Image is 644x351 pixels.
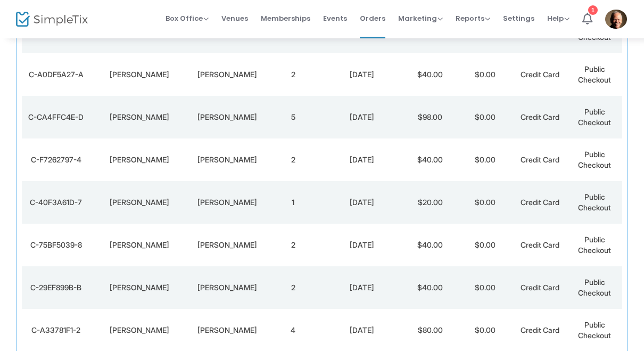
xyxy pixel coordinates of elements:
div: Donaghy [192,240,263,250]
span: Public Checkout [578,277,611,297]
span: Public Checkout [578,22,611,42]
td: 2 [266,138,320,181]
div: William [93,325,186,336]
span: Memberships [261,5,310,32]
div: john [93,197,186,208]
span: Credit Card [521,155,559,164]
div: C-F7262797-4 [24,154,88,165]
span: Credit Card [521,70,559,79]
div: C-CA4FFC4E-D [24,112,88,123]
div: 9/18/2025 [323,325,400,336]
span: Credit Card [521,240,559,249]
td: $0.00 [458,138,513,181]
td: $0.00 [458,53,513,96]
td: $0.00 [458,96,513,138]
div: Topoleski [192,282,263,293]
div: 9/19/2025 [323,69,400,80]
div: 9/18/2025 [323,197,400,208]
td: $40.00 [403,224,458,266]
td: 2 [266,224,320,266]
span: Credit Card [521,283,559,292]
td: $20.00 [403,181,458,224]
div: Wells [192,112,263,123]
div: john [93,240,186,250]
span: Credit Card [521,112,559,121]
div: 9/18/2025 [323,154,400,165]
div: 9/18/2025 [323,282,400,293]
span: Public Checkout [578,107,611,127]
div: Dawn [93,69,186,80]
td: $0.00 [458,224,513,266]
span: Box Office [166,13,209,23]
div: 1 [588,5,598,15]
td: $98.00 [403,96,458,138]
td: $40.00 [403,53,458,96]
span: Credit Card [521,325,559,334]
div: Donaghy [192,154,263,165]
span: Credit Card [521,198,559,207]
span: Public Checkout [578,235,611,255]
span: Orders [360,5,385,32]
td: 1 [266,181,320,224]
span: Marketing [398,13,443,23]
span: Public Checkout [578,64,611,84]
td: 2 [266,266,320,309]
div: Gary [93,282,186,293]
div: C-A0DF5A27-A [24,69,88,80]
div: john [93,154,186,165]
span: Settings [503,5,534,32]
td: 5 [266,96,320,138]
div: C-A33781F1-2 [24,325,88,336]
div: C-75BF5039-8 [24,240,88,250]
td: $0.00 [458,266,513,309]
div: 9/18/2025 [323,240,400,250]
td: 2 [266,53,320,96]
span: Public Checkout [578,150,611,169]
span: Public Checkout [578,192,611,212]
div: Gauvreau [192,69,263,80]
span: Events [323,5,347,32]
td: $40.00 [403,266,458,309]
span: Reports [456,13,490,23]
div: Seth [93,112,186,123]
td: $40.00 [403,138,458,181]
span: Help [547,13,569,23]
div: C-40F3A61D-7 [24,197,88,208]
div: C-29EF899B-B [24,282,88,293]
td: $0.00 [458,181,513,224]
div: Donaghy [192,197,263,208]
span: Public Checkout [578,320,611,340]
div: 9/18/2025 [323,112,400,123]
div: Parker [192,325,263,336]
span: Venues [221,5,248,32]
